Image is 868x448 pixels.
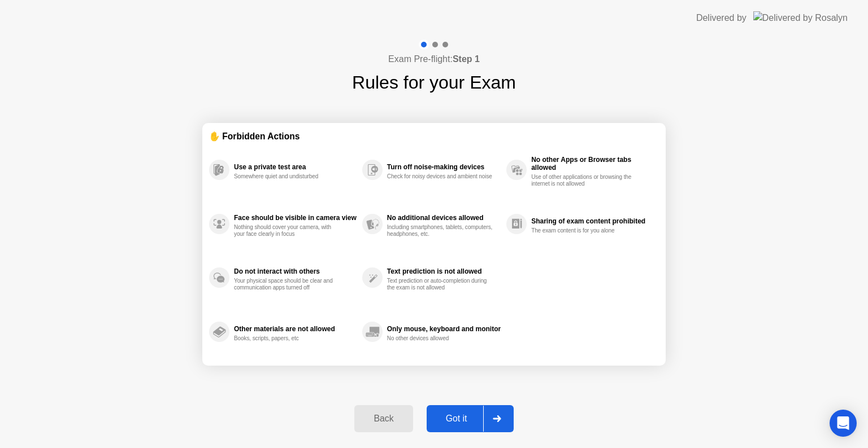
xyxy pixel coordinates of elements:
[387,267,501,275] div: Text prediction is not allowed
[234,335,341,342] div: Books, scripts, papers, etc
[387,325,501,333] div: Only mouse, keyboard and monitor
[531,217,653,225] div: Sharing of exam content prohibited
[387,278,494,291] div: Text prediction or auto-completion during the exam is not allowed
[830,410,857,437] div: Open Intercom Messenger
[387,335,494,342] div: No other devices allowed
[234,278,341,291] div: Your physical space should be clear and communication apps turned off
[387,163,501,171] div: Turn off noise-making devices
[696,11,747,25] div: Delivered by
[209,130,659,143] div: ✋ Forbidden Actions
[453,54,480,64] b: Step 1
[352,69,516,96] h1: Rules for your Exam
[234,224,341,238] div: Nothing should cover your camera, with your face clearly in focus
[234,214,357,222] div: Face should be visible in camera view
[387,173,494,180] div: Check for noisy devices and ambient noise
[531,174,638,187] div: Use of other applications or browsing the internet is not allowed
[430,414,483,424] div: Got it
[387,214,501,222] div: No additional devices allowed
[234,163,357,171] div: Use a private test area
[531,156,653,172] div: No other Apps or Browser tabs allowed
[358,414,409,424] div: Back
[427,405,514,432] button: Got it
[234,173,341,180] div: Somewhere quiet and undisturbed
[753,11,848,24] img: Delivered by Rosalyn
[234,325,357,333] div: Other materials are not allowed
[354,405,413,432] button: Back
[388,52,480,66] h4: Exam Pre-flight:
[531,227,638,234] div: The exam content is for you alone
[234,267,357,275] div: Do not interact with others
[387,224,494,238] div: Including smartphones, tablets, computers, headphones, etc.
